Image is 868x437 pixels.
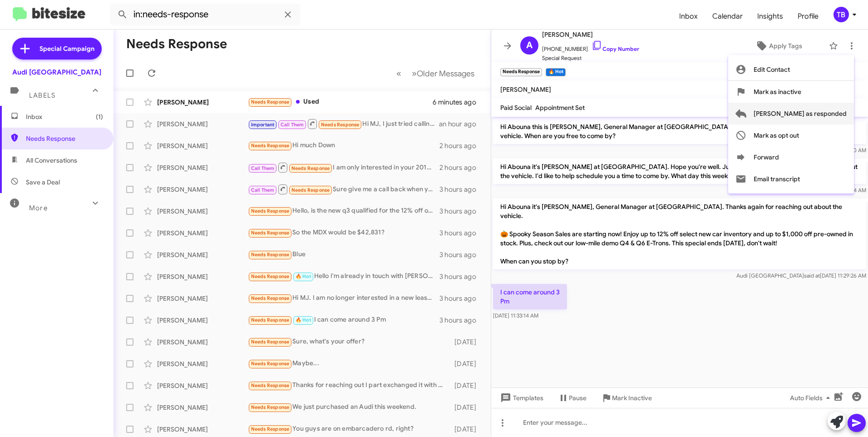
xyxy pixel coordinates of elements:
[728,168,854,190] button: Email transcript
[754,81,801,103] span: Mark as inactive
[728,146,854,168] button: Forward
[754,59,790,80] span: Edit Contact
[754,124,799,146] span: Mark as opt out
[754,103,847,124] span: [PERSON_NAME] as responded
